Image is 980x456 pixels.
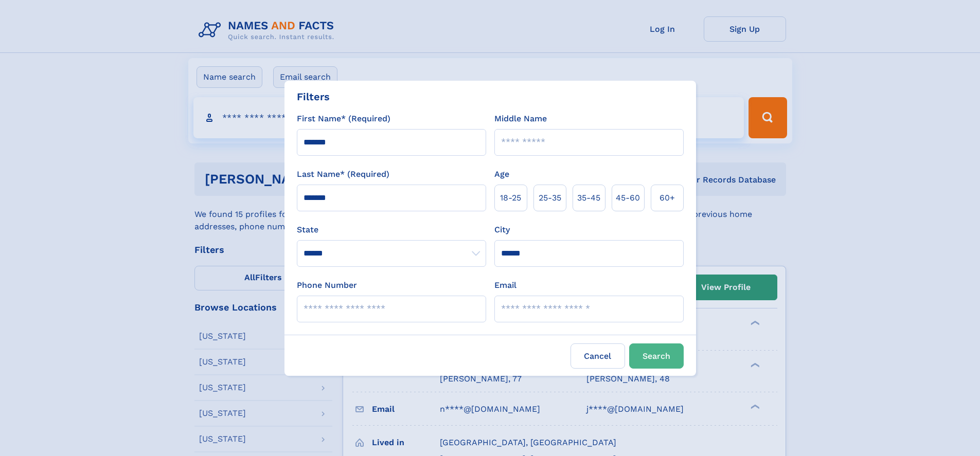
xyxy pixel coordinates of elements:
[494,224,510,236] label: City
[571,343,625,369] label: Cancel
[500,192,521,204] span: 18‑25
[616,192,640,204] span: 45‑60
[660,192,675,204] span: 60+
[629,343,684,369] button: Search
[494,279,516,291] label: Email
[297,89,330,104] div: Filters
[297,113,390,125] label: First Name* (Required)
[297,224,486,236] label: State
[539,192,561,204] span: 25‑35
[577,192,600,204] span: 35‑45
[297,279,357,291] label: Phone Number
[494,113,547,125] label: Middle Name
[297,168,389,180] label: Last Name* (Required)
[494,168,509,180] label: Age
